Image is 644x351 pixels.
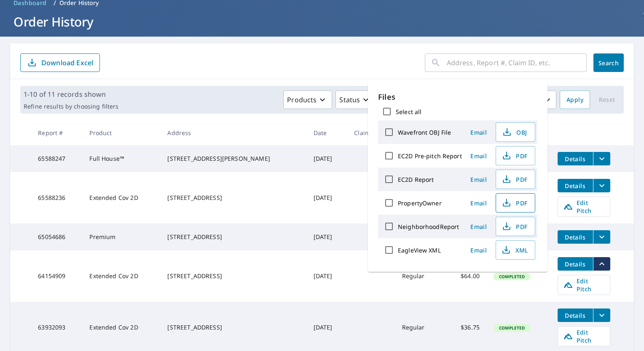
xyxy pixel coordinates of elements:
span: Email [469,199,489,207]
div: [STREET_ADDRESS] [167,194,300,202]
button: Email [465,126,492,139]
button: detailsBtn-65588247 [558,152,593,165]
span: Details [563,311,588,319]
span: Details [563,155,588,163]
div: [STREET_ADDRESS][PERSON_NAME] [167,154,300,163]
td: 65588247 [31,145,83,172]
p: Refine results by choosing filters [24,103,118,110]
td: Extended Cov 2D [83,172,161,223]
button: filesDropdownBtn-65588247 [593,152,610,165]
p: Files [378,91,537,103]
p: Products [287,95,317,105]
td: 65054686 [31,223,83,250]
label: EagleView XML [398,246,441,254]
th: Date [307,120,348,145]
td: Extended Cov 2D [83,250,161,302]
div: [STREET_ADDRESS] [167,323,300,332]
td: 65588236 [31,172,83,223]
label: NeighborhoodReport [398,223,459,231]
td: 64154909 [31,250,83,302]
button: PDF [496,217,535,236]
span: Details [563,182,588,190]
button: Search [593,53,624,72]
button: Status [335,90,376,109]
a: Edit Pitch [558,275,610,295]
span: Email [469,246,489,254]
button: Apply [560,90,590,109]
td: Full House™ [83,145,161,172]
span: PDF [501,221,528,231]
p: 1-10 of 11 records shown [24,89,118,99]
span: Details [563,233,588,241]
span: Completed [494,325,530,331]
button: Email [465,173,492,186]
span: Email [469,223,489,231]
button: PDF [496,146,535,165]
div: [STREET_ADDRESS] [167,233,300,241]
th: Report # [31,120,83,145]
span: OBJ [501,127,528,137]
button: Email [465,244,492,257]
button: filesDropdownBtn-63932093 [593,308,610,322]
button: PDF [496,170,535,189]
button: Products [283,90,332,109]
th: Claim ID [347,120,395,145]
th: Product [83,120,161,145]
button: Email [465,197,492,210]
p: Status [339,95,360,105]
span: Completed [494,274,530,279]
button: detailsBtn-65588236 [558,179,593,192]
span: Search [600,59,617,67]
td: [DATE] [307,223,348,250]
button: Download Excel [20,53,100,72]
span: Edit Pitch [563,277,605,293]
th: Address [161,120,306,145]
button: Email [465,149,492,162]
td: [DATE] [307,145,348,172]
label: PropertyOwner [398,199,442,207]
a: Edit Pitch [558,197,610,217]
label: EC2D Pre-pitch Report [398,152,462,160]
a: Edit Pitch [558,326,610,346]
span: Edit Pitch [563,199,605,215]
td: [DATE] [307,250,348,302]
span: Email [469,152,489,160]
span: XML [501,245,528,255]
span: Email [469,175,489,183]
span: Email [469,128,489,136]
p: Download Excel [41,58,93,67]
td: [DATE] [307,172,348,223]
span: PDF [501,198,528,208]
span: Details [563,260,588,268]
span: PDF [501,174,528,184]
td: Premium [83,223,161,250]
div: [STREET_ADDRESS] [167,272,300,280]
span: Apply [566,95,583,105]
button: detailsBtn-65054686 [558,230,593,244]
button: Email [465,220,492,233]
label: Wavefront OBJ File [398,128,451,136]
button: detailsBtn-63932093 [558,308,593,322]
h1: Order History [10,13,634,30]
button: OBJ [496,122,535,142]
label: Select all [396,108,421,116]
td: $64.00 [441,250,486,302]
input: Address, Report #, Claim ID, etc. [447,51,587,74]
span: PDF [501,151,528,161]
td: Regular [395,250,442,302]
button: detailsBtn-64154909 [558,257,593,271]
button: filesDropdownBtn-65054686 [593,230,610,244]
button: PDF [496,193,535,213]
button: filesDropdownBtn-65588236 [593,179,610,192]
span: Edit Pitch [563,328,605,344]
label: EC2D Report [398,175,434,183]
button: filesDropdownBtn-64154909 [593,257,610,271]
button: XML [496,240,535,260]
